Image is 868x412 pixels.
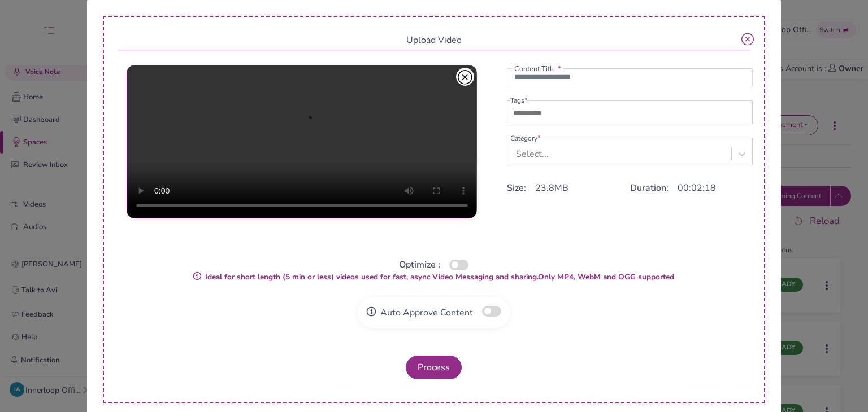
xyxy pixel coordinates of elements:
[406,356,462,379] button: Process
[514,65,562,73] label: Content Title
[380,306,473,319] span: Auto Approve Content
[630,182,669,194] span: Duration:
[193,271,674,282] strong: Ideal for short length (5 min or less) videos used for fast, async Video Messaging and sharing. O...
[510,95,527,106] legend: Tags
[118,30,751,50] div: Upload Video
[507,182,526,194] span: Size:
[678,182,716,194] span: 00:02:18
[510,133,540,143] legend: Category
[516,147,549,161] div: Select...
[399,258,440,271] span: Optimize :
[535,182,568,194] span: 23.8MB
